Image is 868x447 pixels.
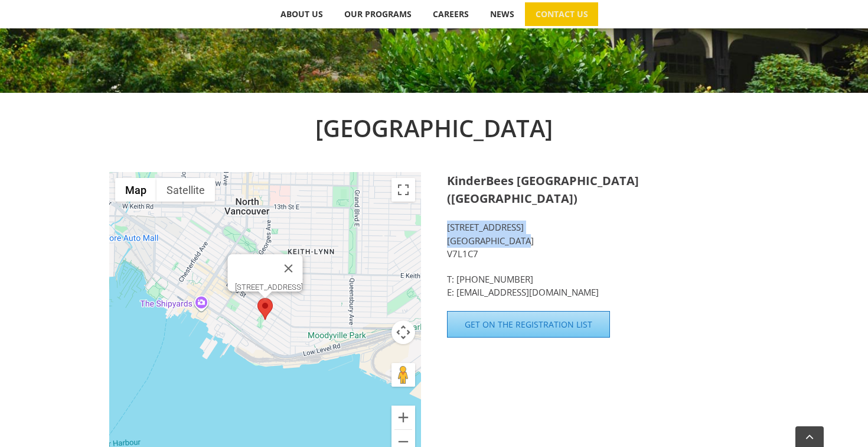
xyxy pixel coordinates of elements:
button: Show satellite imagery [156,178,215,202]
a: Get on the Registration List [447,311,610,338]
span: OUR PROGRAMS [344,10,412,18]
button: Map camera controls [391,320,415,344]
p: [STREET_ADDRESS] [GEOGRAPHIC_DATA] V7L1C7 [447,221,759,261]
button: Show street map [115,178,156,202]
div: [STREET_ADDRESS] [235,283,303,291]
a: E: [EMAIL_ADDRESS][DOMAIN_NAME] [447,286,599,298]
a: CAREERS [422,2,479,26]
button: Drag Pegman onto the map to open Street View [391,363,415,387]
a: OUR PROGRAMS [334,2,422,26]
a: NEWS [479,2,524,26]
a: T: [PHONE_NUMBER] [447,273,533,285]
span: CONTACT US [536,10,588,18]
span: ABOUT US [280,10,323,18]
span: CAREERS [433,10,469,18]
span: NEWS [490,10,514,18]
button: Toggle fullscreen view [391,178,415,202]
strong: KinderBees [GEOGRAPHIC_DATA] ([GEOGRAPHIC_DATA]) [447,173,639,206]
button: Zoom in [391,406,415,429]
h2: [GEOGRAPHIC_DATA] [109,111,759,146]
span: Get on the Registration List [465,319,592,329]
a: CONTACT US [525,2,598,26]
a: ABOUT US [270,2,333,26]
button: Close [275,254,303,283]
